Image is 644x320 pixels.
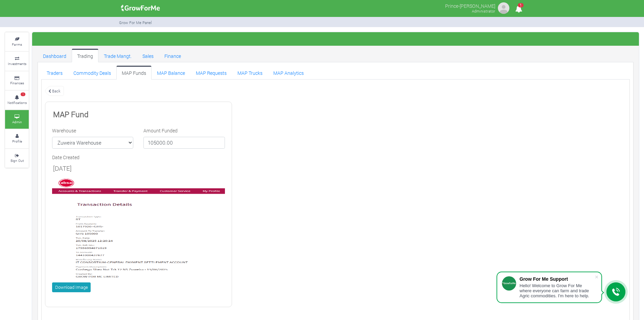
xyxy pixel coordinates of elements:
[5,91,29,109] a: 1 Notifications
[445,1,495,9] p: Prince-[PERSON_NAME]
[38,49,72,62] a: Dashboard
[52,154,79,161] label: Date Created
[512,1,525,17] i: Notifications
[5,110,29,129] a: Admin
[68,66,116,79] a: Commodity Deals
[520,276,595,282] div: Grow For Me Support
[53,109,89,119] b: MAP Fund
[137,49,159,62] a: Sales
[232,66,268,79] a: MAP Trucks
[512,6,525,13] a: 1
[497,1,510,15] img: growforme image
[7,100,27,105] small: Notifications
[5,71,29,90] a: Finances
[152,66,190,79] a: MAP Balance
[10,81,24,85] small: Finances
[518,3,524,7] span: 1
[5,129,29,148] a: Profile
[52,127,76,134] label: Warehouse
[5,52,29,70] a: Investments
[520,283,595,298] div: Hello! Welcome to Grow For Me where everyone can farm and trade Agric commodities. I'm here to help.
[119,1,162,15] img: growforme image
[5,33,29,51] a: Farms
[116,66,152,79] a: MAP Funds
[5,149,29,168] a: Sign Out
[52,178,225,280] img: Zuweira Warehouse
[8,61,26,66] small: Investments
[119,20,152,25] small: Grow For Me Panel
[98,49,137,62] a: Trade Mangt.
[45,85,64,97] a: Back
[12,139,22,144] small: Profile
[12,42,22,47] small: Farms
[53,165,224,172] h5: [DATE]
[12,120,22,124] small: Admin
[52,282,91,292] a: Download Image
[159,49,186,62] a: Finance
[190,66,232,79] a: MAP Requests
[472,8,495,14] small: Administrator
[21,92,25,97] span: 1
[72,49,98,62] a: Trading
[143,127,178,134] label: Amount Funded
[143,137,225,149] input: 0.00
[268,66,309,79] a: MAP Analytics
[10,158,24,163] small: Sign Out
[41,66,68,79] a: Traders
